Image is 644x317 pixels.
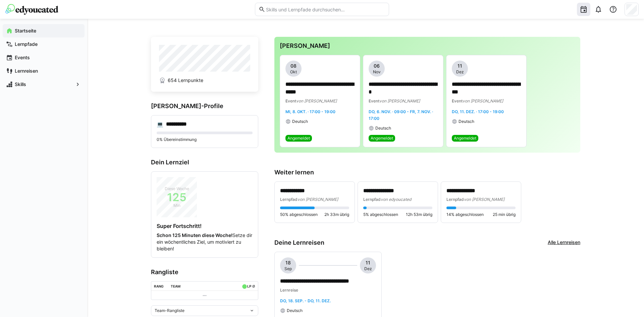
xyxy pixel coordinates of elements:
[290,63,297,69] span: 08
[369,109,433,121] span: Do, 6. Nov. · 09:00 - Fr, 7. Nov. · 17:00
[157,137,253,142] p: 0% Übereinstimmung
[458,63,462,69] span: 11
[296,98,337,103] span: von [PERSON_NAME]
[456,69,464,75] span: Dez
[284,266,292,271] span: Sep
[151,268,258,276] h3: Rangliste
[452,109,504,114] span: Do, 11. Dez. · 17:00 - 19:00
[373,69,381,75] span: Nov
[274,239,324,246] h3: Deine Lernreisen
[463,98,503,103] span: von [PERSON_NAME]
[446,197,464,202] span: Lernpfad
[324,212,349,217] span: 2h 33m übrig
[287,308,303,313] span: Deutsch
[252,283,255,289] a: ø
[363,197,381,202] span: Lernpfad
[406,212,432,217] span: 12h 53m übrig
[364,266,372,271] span: Dez
[157,232,232,238] strong: Schon 125 Minuten diese Woche!
[493,212,516,217] span: 25 min übrig
[171,284,180,288] div: Team
[157,223,253,229] h4: Super Fortschritt!
[374,63,380,69] span: 06
[287,136,310,141] span: Angemeldet
[375,126,391,131] span: Deutsch
[363,212,398,217] span: 5% abgeschlossen
[280,288,298,293] span: Lernreise
[168,77,203,84] span: 654 Lernpunkte
[285,259,291,266] span: 18
[157,121,163,128] div: 💻️
[452,98,463,103] span: Event
[381,197,411,202] span: von edyoucated
[274,169,580,176] h3: Weiter lernen
[285,109,335,114] span: Mi, 8. Okt. · 17:00 - 19:00
[459,119,474,124] span: Deutsch
[548,239,580,246] a: Alle Lernreisen
[155,308,184,313] span: Team-Rangliste
[280,42,575,50] h3: [PERSON_NAME]
[369,98,379,103] span: Event
[157,232,253,252] p: Setze dir ein wöchentliches Ziel, um motiviert zu bleiben!
[366,259,370,266] span: 11
[379,98,420,103] span: von [PERSON_NAME]
[292,119,308,124] span: Deutsch
[280,298,331,303] span: Do, 18. Sep. - Do, 11. Dez.
[285,98,296,103] span: Event
[151,159,258,166] h3: Dein Lernziel
[247,284,251,288] div: LP
[154,284,164,288] div: Rang
[464,197,504,202] span: von [PERSON_NAME]
[151,102,258,110] h3: [PERSON_NAME]-Profile
[265,6,385,12] input: Skills und Lernpfade durchsuchen…
[454,136,476,141] span: Angemeldet
[298,197,338,202] span: von [PERSON_NAME]
[280,212,318,217] span: 50% abgeschlossen
[446,212,484,217] span: 14% abgeschlossen
[290,69,297,75] span: Okt
[280,197,298,202] span: Lernpfad
[371,136,393,141] span: Angemeldet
